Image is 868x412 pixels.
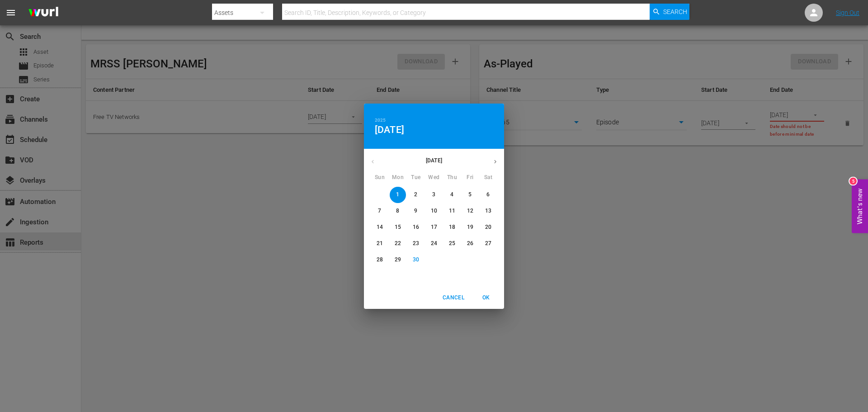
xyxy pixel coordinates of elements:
span: Sat [480,173,496,182]
span: Fri [462,173,478,182]
p: 28 [377,256,383,264]
button: Cancel [439,290,468,305]
button: 29 [390,252,406,268]
p: 29 [395,256,401,264]
span: Tue [408,173,424,182]
img: ans4CAIJ8jUAAAAAAAAAAAAAAAAAAAAAAAAgQb4GAAAAAAAAAAAAAAAAAAAAAAAAJMjXAAAAAAAAAAAAAAAAAAAAAAAAgAT5G... [22,2,65,24]
button: 3 [426,187,442,203]
button: 16 [408,219,424,236]
p: 11 [449,207,455,215]
button: 28 [372,252,388,268]
p: 20 [485,223,491,231]
button: 21 [372,236,388,252]
span: Mon [390,173,406,182]
button: 8 [390,203,406,219]
p: 26 [467,240,473,247]
button: 25 [444,236,460,252]
button: 27 [480,236,496,252]
p: 6 [486,191,490,199]
p: 25 [449,240,455,247]
button: 5 [462,187,478,203]
p: 21 [377,240,383,247]
button: 19 [462,219,478,236]
button: 14 [372,219,388,236]
p: 8 [396,207,399,215]
p: 24 [431,240,437,247]
span: Sun [372,173,388,182]
button: 20 [480,219,496,236]
a: Sign Out [836,9,859,16]
span: menu [5,7,16,18]
button: 30 [408,252,424,268]
button: [DATE] [375,124,404,136]
p: 9 [414,207,417,215]
p: 27 [485,240,491,247]
button: 2025 [375,116,386,124]
p: 1 [396,191,399,199]
p: 12 [467,207,473,215]
span: Thu [444,173,460,182]
p: 10 [431,207,437,215]
p: 13 [485,207,491,215]
button: 1 [390,187,406,203]
p: 7 [378,207,381,215]
button: 23 [408,236,424,252]
button: 18 [444,219,460,236]
span: OK [475,293,497,303]
p: 30 [413,256,419,264]
button: 9 [408,203,424,219]
button: 2 [408,187,424,203]
p: 14 [377,223,383,231]
button: 15 [390,219,406,236]
p: 22 [395,240,401,247]
div: 5 [849,177,857,185]
p: [DATE] [382,156,486,165]
p: 23 [413,240,419,247]
p: 2 [414,191,417,199]
span: Wed [426,173,442,182]
button: 10 [426,203,442,219]
button: 13 [480,203,496,219]
span: Cancel [443,293,464,303]
p: 15 [395,223,401,231]
button: 4 [444,187,460,203]
p: 5 [468,191,472,199]
button: OK [472,290,500,305]
button: 22 [390,236,406,252]
button: 17 [426,219,442,236]
span: Search [663,4,687,20]
p: 17 [431,223,437,231]
button: 6 [480,187,496,203]
p: 4 [450,191,453,199]
button: 12 [462,203,478,219]
p: 18 [449,223,455,231]
button: 24 [426,236,442,252]
p: 19 [467,223,473,231]
button: 7 [372,203,388,219]
p: 3 [432,191,435,199]
button: Open Feedback Widget [852,179,868,233]
button: 11 [444,203,460,219]
button: 26 [462,236,478,252]
p: 16 [413,223,419,231]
